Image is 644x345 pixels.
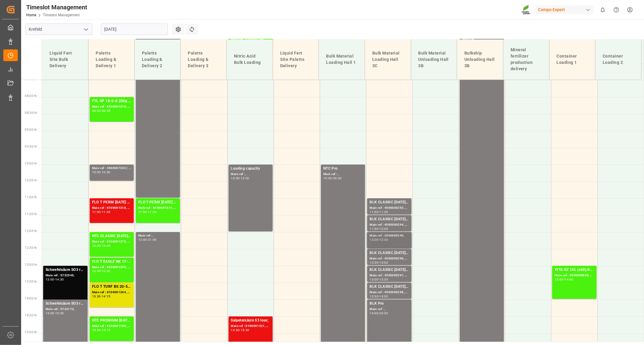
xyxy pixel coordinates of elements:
[370,48,406,71] div: Bulk Material Loading Hall 3C
[102,171,111,174] div: 10:30
[522,5,531,15] img: Screenshot%202023-09-29%20at%2010.02.21.png_1712312052.png
[239,177,240,180] div: -
[370,216,409,222] div: BLK CLASSIC [DATE]+3+TE BULK;
[101,24,168,35] input: DD.MM.YYYY
[370,312,378,315] div: 14:00
[231,172,270,177] div: Main ref : ,
[379,278,388,281] div: 13:30
[378,211,379,213] div: -
[565,278,573,281] div: 14:00
[370,284,409,290] div: BLK CLASSIC [DATE]+3+TE BULK;
[231,177,240,180] div: 10:00
[92,211,101,213] div: 11:00
[370,290,409,295] div: Main ref : 4500000298, 2000000240;
[333,177,342,180] div: 20:30
[378,312,379,315] div: -
[93,48,130,71] div: Paletts Loading & Delivery 1
[379,312,388,315] div: 20:30
[101,270,102,272] div: -
[25,24,92,35] input: Type to search/select
[370,273,409,278] div: Main ref : 4500000297, 2000000240;
[185,48,222,71] div: Paletts Loading & Delivery 3
[278,48,314,71] div: Liquid Fert Site Paletts Delivery
[332,177,333,180] div: -
[25,297,37,300] span: 14:00 Hr
[378,238,379,241] div: -
[26,13,36,17] a: Home
[101,171,102,174] div: -
[241,329,249,331] div: 15:30
[102,244,111,247] div: 12:45
[370,227,378,230] div: 11:30
[102,211,111,213] div: 11:45
[231,324,270,329] div: Main ref : 6100001321, 2000001143;
[536,4,596,15] button: Compo Expert
[379,227,388,230] div: 12:00
[555,267,594,273] div: VITA RZ 10L (x60) BR MTO;
[462,48,498,71] div: Bulkship Unloading Hall 3B
[232,51,268,68] div: Nitric Acid Bulk Loading
[54,278,55,281] div: -
[92,270,101,272] div: 12:45
[92,318,131,324] div: NTC PREMIUM [DATE] 25kg (x40) D,EN,PL;NTC PREMIUM [DATE]+3+TE 600kg BB;
[92,259,131,265] div: FLO T EAGLE NK 17-0-16 25kg (x40) INT;FTL S NK 8-0-24 25kg (x40) INT;FLO T EAGLE K 12-0-24 25kg (...
[370,278,378,281] div: 13:00
[370,233,409,238] div: Main ref : 2000000240,
[536,5,594,14] div: Compo Expert
[508,44,544,74] div: Mineral fertilizer production delivery
[46,273,85,278] div: Main ref : 5732545,
[231,318,270,324] div: Salpetersäure 53 lose;
[379,295,388,298] div: 14:00
[46,278,54,281] div: 13:00
[139,48,176,71] div: Paletts Loading & Delivery 2
[370,267,409,273] div: BLK CLASSIC [DATE]+3+TE BULK;
[379,211,388,213] div: 11:30
[25,196,37,199] span: 11:00 Hr
[25,94,37,98] span: 08:00 Hr
[25,179,37,182] span: 10:30 Hr
[138,205,178,211] div: Main ref : 6100001311, 2000000754;
[370,295,378,298] div: 13:30
[324,51,360,68] div: Bulk Material Loading Hall 1
[101,329,102,331] div: -
[379,238,388,241] div: 12:30
[323,172,363,177] div: Main ref : ,
[46,307,85,312] div: Main ref : 5733173,
[25,145,37,148] span: 09:30 Hr
[138,238,147,241] div: 12:00
[25,229,37,233] span: 12:00 Hr
[92,104,131,109] div: Main ref : 6100001274, 2000000935;
[81,25,90,34] button: open menu
[378,227,379,230] div: -
[610,3,623,17] button: Help Center
[148,238,157,241] div: 21:00
[25,280,37,283] span: 13:30 Hr
[25,246,37,249] span: 12:30 Hr
[101,244,102,247] div: -
[370,199,409,205] div: BLK CLASSIC [DATE]+3+TE BULK;
[378,295,379,298] div: -
[241,177,249,180] div: 12:00
[370,307,409,312] div: Main ref : ,
[102,270,111,272] div: 13:30
[138,233,178,238] div: Main ref : ,
[378,261,379,264] div: -
[370,222,409,227] div: Main ref : 4500000294, 2000000240;
[378,278,379,281] div: -
[46,301,85,307] div: Schwefelsäure SO3 rein ([PERSON_NAME]);
[54,312,55,315] div: -
[370,211,378,213] div: 11:00
[92,233,131,239] div: NTC CLASSIC [DATE]+3+TE 600kg BB;
[92,166,131,171] div: Main ref : 4500007333 ( Harnstoff),
[92,290,131,295] div: Main ref : 6100001364, 2000000611;
[55,278,64,281] div: 14:30
[416,48,452,71] div: Bulk Material Unloading Hall 3B
[92,98,131,104] div: FTL SP 18-5-8 25kg (x40) INT;TPL Natura N 8-2-2 25kg (x40) NEU,IT;SUPER FLO T Turf BS 20kg (x50) ...
[92,244,101,247] div: 12:00
[46,312,54,315] div: 14:00
[92,171,101,174] div: 10:00
[231,329,240,331] div: 14:30
[102,295,111,298] div: 14:15
[555,273,594,278] div: Main ref : 4500000624, 2000000399;
[147,211,148,213] div: -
